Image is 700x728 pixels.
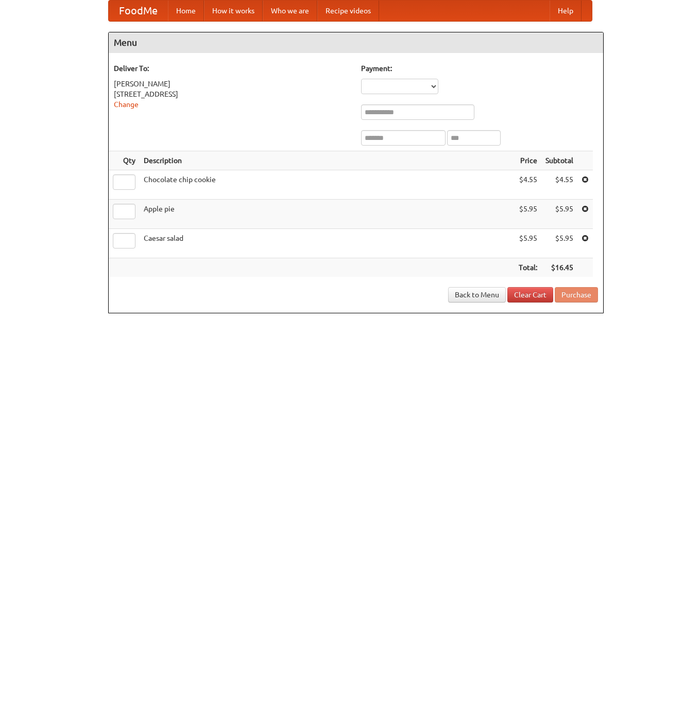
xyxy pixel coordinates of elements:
[507,287,553,303] a: Clear Cart
[317,1,379,21] a: Recipe videos
[555,287,598,303] button: Purchase
[140,170,515,200] td: Chocolate chip cookie
[114,63,351,74] h5: Deliver To:
[541,200,577,229] td: $5.95
[109,151,140,170] th: Qty
[263,1,317,21] a: Who we are
[515,229,541,258] td: $5.95
[109,32,603,53] h4: Menu
[140,200,515,229] td: Apple pie
[541,229,577,258] td: $5.95
[541,170,577,200] td: $4.55
[448,287,506,303] a: Back to Menu
[114,100,139,109] a: Change
[168,1,204,21] a: Home
[515,170,541,200] td: $4.55
[515,258,541,277] th: Total:
[109,1,168,21] a: FoodMe
[541,151,577,170] th: Subtotal
[204,1,263,21] a: How it works
[140,229,515,258] td: Caesar salad
[515,200,541,229] td: $5.95
[140,151,515,170] th: Description
[550,1,582,21] a: Help
[541,258,577,277] th: $16.45
[114,89,351,99] div: [STREET_ADDRESS]
[515,151,541,170] th: Price
[361,63,598,74] h5: Payment:
[114,79,351,89] div: [PERSON_NAME]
